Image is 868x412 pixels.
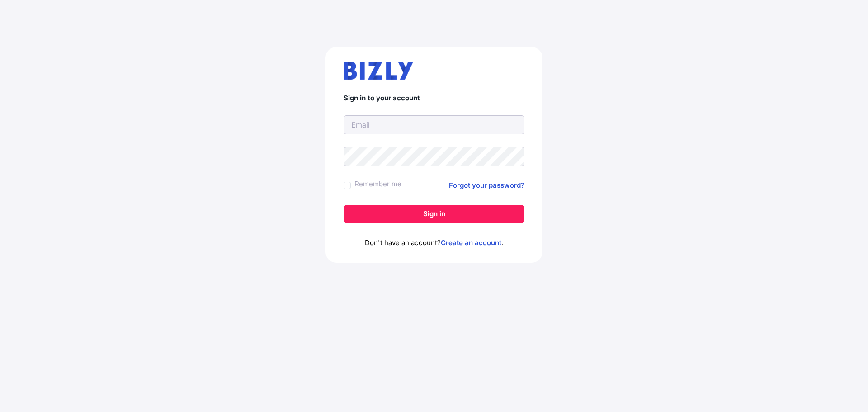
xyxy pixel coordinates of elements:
label: Remember me [354,179,401,189]
h4: Sign in to your account [344,94,524,103]
p: Don't have an account? . [344,237,524,248]
a: Forgot your password? [449,180,524,191]
button: Sign in [344,205,524,223]
img: bizly_logo.svg [344,62,413,80]
input: Email [344,115,524,134]
a: Create an account [441,238,501,247]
